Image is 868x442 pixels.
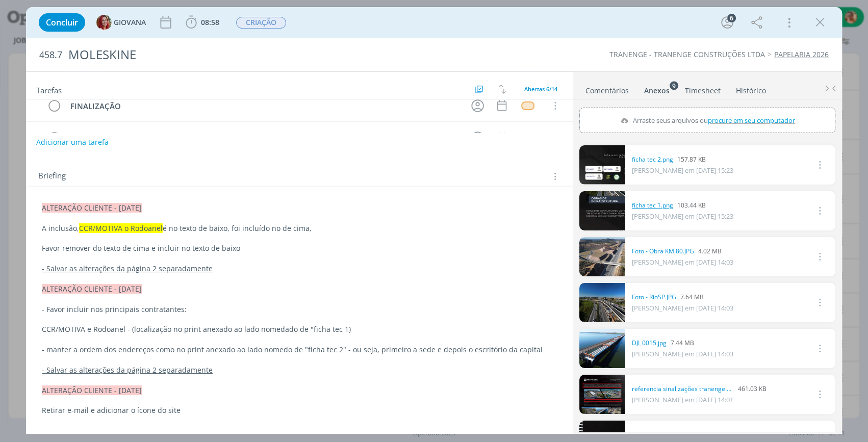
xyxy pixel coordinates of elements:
div: 157.87 KB [632,155,733,164]
span: Tarefas [36,83,62,95]
span: procure em seu computador [708,116,795,125]
span: [PERSON_NAME] em [DATE] 15:23 [632,166,733,175]
button: Concluir [39,13,85,32]
span: GIOVANA [114,19,146,26]
span: Concluir [46,18,78,27]
p: - manter a ordem dos endereços como no print anexado ao lado nomedo de "ficha tec 2" - ou seja, p... [42,345,557,355]
div: 2.44 MB [632,430,704,439]
p: CCR/MOTIVA e Rodoanel - (localização no print anexado ao lado nomedado de "ficha tec 1) [42,324,557,334]
span: CCR/MOTIVA o Rodoanel [79,223,163,233]
button: Adicionar uma tarefa [36,133,109,151]
span: ALTERAÇÃO CLIENTE - [DATE] [42,203,142,213]
div: 7.44 MB [632,339,733,348]
span: [PERSON_NAME] em [DATE] 14:01 [632,395,733,404]
a: Foto - RioSP.JPG [632,293,676,302]
sup: 9 [670,81,678,90]
img: G [96,15,112,30]
a: PAPELARIA 2026 [774,49,829,59]
a: Comentários [585,81,629,96]
span: [PERSON_NAME] em [DATE] 14:03 [632,303,733,313]
div: ENTREGUE [66,132,462,145]
p: A inclusão, é no texto de baixo, foi incluído no de cima, [42,223,557,233]
span: Briefing [38,170,66,183]
span: ALTERAÇÃO CLIENTE - [DATE] [42,284,142,294]
button: GGIOVANA [96,15,146,30]
div: 4.02 MB [632,247,733,256]
p: - Favor incluir nos principais contratantes: [42,304,557,315]
u: - Salvar as alterações da página 2 separadamente [42,264,213,273]
div: FINALIZAÇÃO [66,100,462,113]
u: - Salvar as alterações da página 2 separadamente [42,426,213,435]
span: CRIAÇÃO [236,17,286,29]
div: 6 [727,14,736,22]
div: 103.44 KB [632,201,733,210]
p: Favor remover do texto de cima e incluir no texto de baixo [42,243,557,253]
span: 458.7 [39,49,62,61]
u: - Salvar as alterações da página 2 separadamente [42,365,213,375]
a: Histórico [735,81,767,96]
a: referencia sinalizações tranenge.png [632,384,734,394]
a: DJI_0015.jpg [632,339,667,348]
img: arrow-down-up.svg [499,85,506,94]
a: CAPA.png [632,430,660,439]
div: dialog [26,7,842,434]
label: Arraste seus arquivos ou [616,114,798,127]
button: 6 [719,14,735,31]
a: ficha tec 1.png [632,201,673,210]
button: 08:58 [183,14,222,31]
div: 7.64 MB [632,293,733,302]
span: [PERSON_NAME] em [DATE] 14:03 [632,349,733,358]
a: Foto - Obra KM 80.JPG [632,247,694,256]
span: 08:58 [201,17,219,27]
button: CRIAÇÃO [236,16,287,29]
div: MOLESKINE [64,42,496,67]
span: Abertas 6/14 [524,85,557,93]
a: Timesheet [684,81,721,96]
div: Anexos [644,86,670,96]
div: 461.03 KB [632,384,767,394]
a: ficha tec 2.png [632,155,673,164]
span: [PERSON_NAME] em [DATE] 15:23 [632,212,733,221]
a: TRANENGE - TRANENGE CONSTRUÇÕES LTDA [609,49,765,59]
p: Retirar e-mail e adicionar o ícone do site [42,405,557,415]
span: [PERSON_NAME] em [DATE] 14:03 [632,257,733,267]
span: ALTERAÇÃO CLIENTE - [DATE] [42,385,142,395]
